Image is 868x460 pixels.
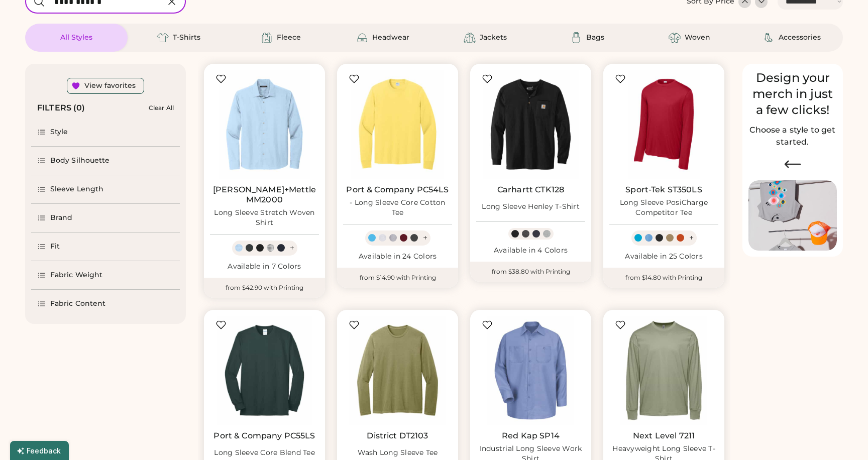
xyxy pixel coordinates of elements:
[633,431,695,441] a: Next Level 7211
[748,70,837,118] div: Design your merch in just a few clicks!
[502,431,560,441] a: Red Kap SP14
[343,198,452,218] div: - Long Sleeve Core Cotton Tee
[277,33,301,43] div: Fleece
[625,185,702,195] a: Sport-Tek ST350LS
[50,213,73,223] div: Brand
[149,104,174,111] div: Clear All
[609,198,718,218] div: Long Sleeve PosiCharge Competitor Tee
[570,32,582,44] img: Bags Icon
[343,252,452,262] div: Available in 24 Colors
[50,270,102,280] div: Fabric Weight
[480,33,507,43] div: Jackets
[603,268,724,288] div: from $14.80 with Printing
[609,316,718,425] img: Next Level 7211 Heavyweight Long Sleeve T-Shirt
[372,33,409,43] div: Headwear
[50,299,105,309] div: Fabric Content
[356,32,368,44] img: Headwear Icon
[748,124,837,148] h2: Choose a style to get started.
[37,102,85,114] div: FILTERS (0)
[60,33,92,43] div: All Styles
[669,32,681,44] img: Woven Icon
[586,33,604,43] div: Bags
[343,70,452,179] img: Port & Company PC54LS - Long Sleeve Core Cotton Tee
[476,246,585,256] div: Available in 4 Colors
[609,70,718,179] img: Sport-Tek ST350LS Long Sleeve PosiCharge Competitor Tee
[210,70,319,179] img: Mercer+Mettle MM2000 Long Sleeve Stretch Woven Shirt
[261,32,273,44] img: Fleece Icon
[497,185,564,195] a: Carhartt CTK128
[779,33,821,43] div: Accessories
[470,262,591,282] div: from $38.80 with Printing
[173,33,200,43] div: T-Shirts
[214,448,315,458] div: Long Sleeve Core Blend Tee
[50,156,110,166] div: Body Silhouette
[476,316,585,425] img: Red Kap SP14 Industrial Long Sleeve Work Shirt
[210,208,319,228] div: Long Sleeve Stretch Woven Shirt
[213,431,315,441] a: Port & Company PC55LS
[689,233,694,244] div: +
[157,32,169,44] img: T-Shirts Icon
[50,242,60,252] div: Fit
[50,127,68,137] div: Style
[609,252,718,262] div: Available in 25 Colors
[210,316,319,425] img: Port & Company PC55LS Long Sleeve Core Blend Tee
[210,185,319,205] a: [PERSON_NAME]+Mettle MM2000
[358,448,438,458] div: Wash Long Sleeve Tee
[476,70,585,179] img: Carhartt CTK128 Long Sleeve Henley T-Shirt
[84,81,136,91] div: View favorites
[685,33,710,43] div: Woven
[210,262,319,272] div: Available in 7 Colors
[290,243,294,254] div: +
[748,180,837,251] img: Image of Lisa Congdon Eye Print on T-Shirt and Hat
[464,32,476,44] img: Jackets Icon
[343,316,452,425] img: District DT2103 Wash Long Sleeve Tee
[337,268,458,288] div: from $14.90 with Printing
[482,202,580,212] div: Long Sleeve Henley T-Shirt
[367,431,428,441] a: District DT2103
[204,278,325,298] div: from $42.90 with Printing
[50,184,103,194] div: Sleeve Length
[423,233,427,244] div: +
[346,185,449,195] a: Port & Company PC54LS
[763,32,775,44] img: Accessories Icon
